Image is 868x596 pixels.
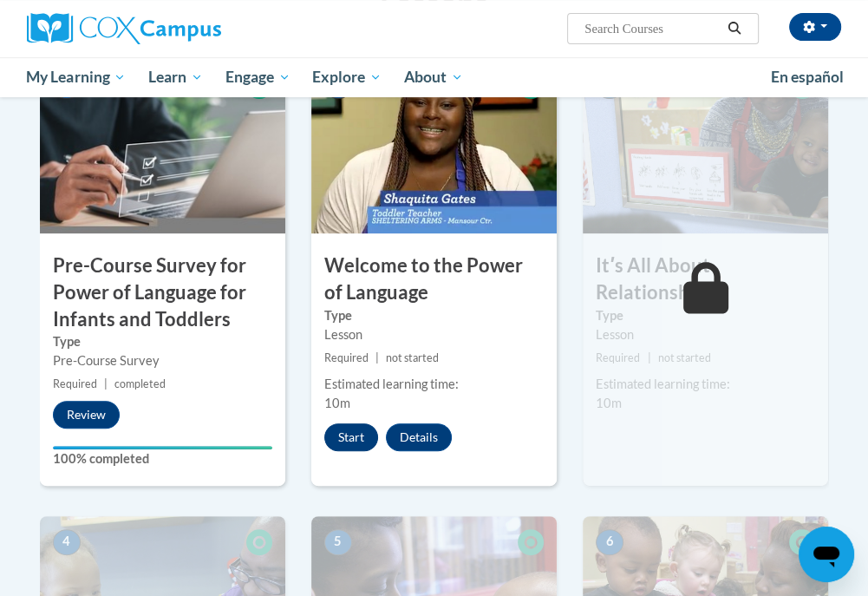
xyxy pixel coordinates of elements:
img: Course Image [311,60,557,233]
button: Start [324,423,378,451]
span: About [404,67,463,88]
span: 4 [53,529,81,555]
span: Engage [225,67,290,88]
span: Learn [148,67,203,88]
div: Estimated learning time: [324,375,544,394]
label: Type [324,306,544,325]
a: Engage [214,57,302,97]
button: Search [721,18,747,39]
span: Explore [312,67,382,88]
label: Type [53,332,272,351]
label: Type [596,306,815,325]
div: Main menu [14,57,855,97]
a: Explore [301,57,393,97]
button: Account Settings [789,13,841,41]
h3: Welcome to the Power of Language [311,252,557,306]
span: completed [114,377,166,390]
div: Estimated learning time: [596,375,815,394]
a: En español [760,59,855,95]
span: Required [324,351,369,364]
label: 100% completed [53,449,272,468]
span: Required [596,351,640,364]
a: About [393,57,474,97]
div: Your progress [53,446,272,449]
div: Lesson [324,325,544,344]
button: Review [53,401,120,429]
div: Pre-Course Survey [53,351,272,370]
img: Course Image [40,60,285,233]
a: My Learning [16,57,138,97]
span: not started [658,351,711,364]
span: not started [386,351,439,364]
button: Details [386,423,452,451]
span: Required [53,377,97,390]
img: Cox Campus [27,13,221,44]
input: Search Courses [583,18,721,39]
span: | [647,351,650,364]
span: 10m [596,396,622,410]
iframe: Button to launch messaging window [799,527,854,582]
a: Cox Campus [27,13,281,44]
a: Learn [137,57,214,97]
span: En español [771,68,844,86]
span: | [375,351,379,364]
h3: Pre-Course Survey for Power of Language for Infants and Toddlers [40,252,285,332]
span: 5 [324,529,352,555]
h3: Itʹs All About Relationships [583,252,828,306]
img: Course Image [583,60,828,233]
span: 6 [596,529,623,555]
span: 10m [324,396,350,410]
div: Lesson [596,325,815,344]
span: My Learning [26,67,126,88]
span: | [104,377,108,390]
